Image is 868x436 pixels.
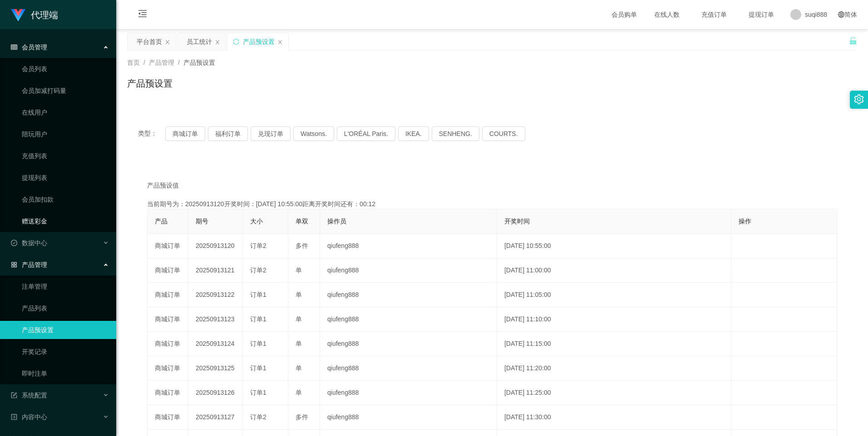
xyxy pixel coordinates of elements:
td: qiufeng888 [320,381,497,405]
button: COURTS. [482,126,525,141]
td: 商城订单 [148,381,188,405]
span: / [143,59,145,66]
button: SENHENG. [432,126,479,141]
i: 图标: table [11,44,17,50]
span: 订单1 [250,389,266,396]
i: 图标: global [838,11,844,18]
span: 内容中心 [11,413,47,421]
a: 会员加扣款 [22,190,109,208]
td: 20250913123 [188,307,243,332]
a: 陪玩用户 [22,125,109,143]
a: 开奖记录 [22,343,109,361]
span: 系统配置 [11,392,47,399]
span: 订单2 [250,266,266,274]
span: 单 [296,315,302,323]
span: 订单1 [250,291,266,298]
td: qiufeng888 [320,332,497,356]
i: 图标: setting [854,94,864,104]
td: [DATE] 11:30:00 [497,405,731,430]
i: 图标: check-circle-o [11,240,17,246]
span: 多件 [296,413,308,421]
i: 图标: profile [11,414,17,420]
span: 订单2 [250,242,266,249]
a: 会员列表 [22,60,109,78]
a: 产品预设置 [22,321,109,339]
span: 多件 [296,242,308,249]
i: 图标: menu-fold [127,0,158,29]
a: 注单管理 [22,277,109,296]
a: 充值列表 [22,147,109,165]
a: 在线用户 [22,103,109,121]
i: 图标: close [277,39,283,45]
td: 20250913124 [188,332,243,356]
i: 图标: close [215,39,220,45]
a: 产品列表 [22,299,109,317]
span: 单 [296,364,302,372]
h1: 产品预设置 [127,77,173,90]
span: 产品管理 [149,59,174,66]
td: qiufeng888 [320,356,497,381]
a: 代理端 [11,11,58,18]
td: 20250913127 [188,405,243,430]
span: 单 [296,266,302,274]
i: 图标: form [11,392,17,398]
td: [DATE] 11:25:00 [497,381,731,405]
td: 商城订单 [148,332,188,356]
button: 福利订单 [208,126,248,141]
span: 期号 [196,218,208,225]
h1: 代理端 [31,0,58,29]
span: 订单1 [250,340,266,347]
span: 订单1 [250,364,266,372]
span: 单 [296,291,302,298]
div: 员工统计 [187,33,212,50]
span: 单 [296,389,302,396]
span: 单双 [296,218,308,225]
span: 类型： [138,126,165,141]
td: 20250913122 [188,283,243,307]
i: 图标: sync [233,39,239,45]
td: 商城订单 [148,356,188,381]
td: qiufeng888 [320,283,497,307]
span: 充值订单 [697,11,731,18]
span: 操作 [739,218,751,225]
i: 图标: appstore-o [11,262,17,268]
span: 提现订单 [744,11,779,18]
td: 商城订单 [148,234,188,258]
button: 兑现订单 [251,126,291,141]
button: Watsons. [293,126,334,141]
button: IKEA. [398,126,429,141]
span: 产品预设值 [147,181,179,190]
td: [DATE] 11:10:00 [497,307,731,332]
span: 产品预设置 [183,59,215,66]
a: 赠送彩金 [22,212,109,230]
a: 提现列表 [22,169,109,187]
td: 商城订单 [148,405,188,430]
div: 平台首页 [137,33,162,50]
td: 商城订单 [148,283,188,307]
a: 会员加减打码量 [22,82,109,100]
a: 即时注单 [22,364,109,383]
td: qiufeng888 [320,258,497,283]
td: [DATE] 10:55:00 [497,234,731,258]
span: 操作员 [327,218,346,225]
td: [DATE] 11:20:00 [497,356,731,381]
td: 20250913126 [188,381,243,405]
div: 产品预设置 [243,33,275,50]
span: 产品 [155,218,168,225]
td: [DATE] 11:05:00 [497,283,731,307]
span: 首页 [127,59,140,66]
span: 会员管理 [11,44,47,51]
td: [DATE] 11:00:00 [497,258,731,283]
span: 订单2 [250,413,266,421]
td: 商城订单 [148,307,188,332]
div: 当前期号为：20250913120开奖时间：[DATE] 10:55:00距离开奖时间还有：00:12 [147,199,837,209]
td: 商城订单 [148,258,188,283]
span: 订单1 [250,315,266,323]
td: 20250913120 [188,234,243,258]
span: 在线人数 [650,11,684,18]
td: qiufeng888 [320,307,497,332]
td: 20250913121 [188,258,243,283]
span: 数据中心 [11,239,47,247]
td: [DATE] 11:15:00 [497,332,731,356]
i: 图标: unlock [849,37,857,45]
